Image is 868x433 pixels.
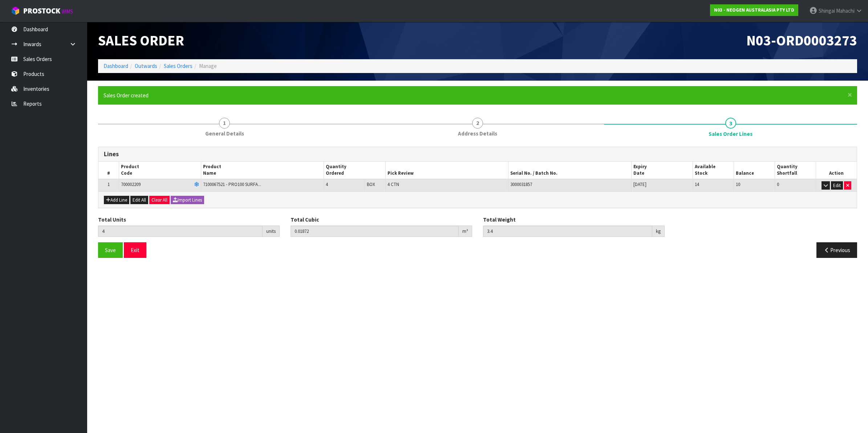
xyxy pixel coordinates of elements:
[472,118,483,129] span: 2
[205,130,244,137] span: General Details
[171,196,204,205] button: Import Lines
[652,226,665,237] div: kg
[459,226,472,237] div: m³
[194,182,199,187] i: Frozen Goods
[203,181,261,187] span: 7100067521 - PRO100 SURFA...
[164,62,192,69] a: Sales Orders
[736,181,740,187] span: 10
[199,62,217,69] span: Manage
[98,242,123,258] button: Save
[831,181,843,190] button: Edit
[104,92,149,99] span: Sales Order created
[631,162,693,179] th: Expiry Date
[709,130,753,138] span: Sales Order Lines
[219,118,230,129] span: 1
[777,181,779,187] span: 0
[483,216,516,223] label: Total Weight
[746,31,857,49] span: N03-ORD0003273
[326,181,328,187] span: 4
[108,181,110,187] span: 1
[98,31,184,49] span: Sales Order
[104,62,128,69] a: Dashboard
[104,151,851,158] h3: Lines
[291,216,319,223] label: Total Cubic
[105,247,116,254] span: Save
[324,162,385,179] th: Quantity Ordered
[633,181,646,187] span: [DATE]
[98,226,263,237] input: Total Units
[121,181,141,187] span: 700002209
[130,196,148,205] button: Edit All
[714,7,794,13] strong: N03 - NEOGEN AUSTRALASIA PTY LTD
[458,130,497,137] span: Address Details
[201,162,324,179] th: Product Name
[819,7,835,14] span: Shingai
[124,242,146,258] button: Exit
[62,8,73,15] small: WMS
[725,118,736,129] span: 3
[734,162,775,179] th: Balance
[23,6,60,16] span: ProStock
[98,162,119,179] th: #
[367,181,375,187] span: BOX
[508,162,632,179] th: Serial No. / Batch No.
[836,7,855,14] span: Mahachi
[11,6,20,15] img: cube-alt.png
[816,242,857,258] button: Previous
[149,196,170,205] button: Clear All
[388,181,399,187] span: 4 CTN
[695,181,699,187] span: 14
[816,162,857,179] th: Action
[693,162,734,179] th: Available Stock
[98,216,126,223] label: Total Units
[848,90,852,100] span: ×
[291,226,459,237] input: Total Cubic
[483,226,652,237] input: Total Weight
[104,196,129,205] button: Add Line
[775,162,816,179] th: Quantity Shortfall
[135,62,157,69] a: Outwards
[98,141,857,264] span: Sales Order Lines
[119,162,201,179] th: Product Code
[510,181,532,187] span: 3000031857
[263,226,280,237] div: units
[385,162,508,179] th: Pick Review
